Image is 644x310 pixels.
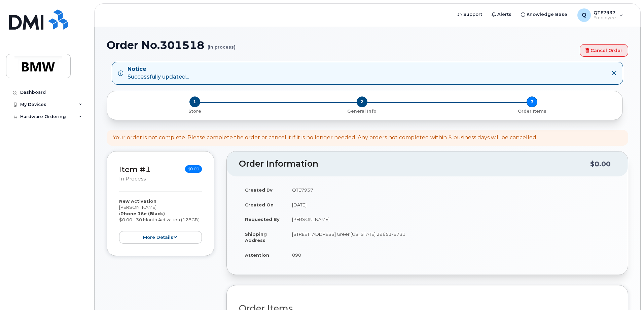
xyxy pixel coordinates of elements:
strong: Shipping Address [245,231,267,243]
strong: Created On [245,202,274,207]
p: General Info [280,108,444,114]
div: $0.00 [590,158,611,170]
a: 2 General Info [277,107,447,114]
p: Store [115,108,274,114]
div: Your order is not complete. Please complete the order or cancel it if it is no longer needed. Any... [113,134,537,142]
td: QTE7937 [286,182,616,197]
small: in process [119,176,146,182]
span: $0.00 [185,165,202,173]
td: [PERSON_NAME] [286,212,616,227]
h1: Order No.301518 [107,39,576,51]
a: Item #1 [119,165,151,174]
strong: New Activation [119,198,156,204]
a: Cancel Order [580,44,628,57]
strong: Attention [245,252,269,258]
small: (in process) [208,39,236,50]
span: 1 [189,96,200,107]
strong: Notice [128,65,189,73]
td: [DATE] [286,197,616,212]
div: [PERSON_NAME] $0.00 - 30 Month Activation (128GB) [119,198,202,244]
button: more details [119,231,202,244]
td: 090 [286,248,616,262]
h2: Order Information [239,159,590,169]
td: [STREET_ADDRESS] Greer [US_STATE] 29651-6731 [286,227,616,248]
span: 2 [357,96,367,107]
strong: iPhone 16e (Black) [119,211,165,216]
strong: Requested By [245,217,280,222]
strong: Created By [245,187,273,193]
div: Successfully updated... [128,65,189,81]
a: 1 Store [112,107,277,114]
